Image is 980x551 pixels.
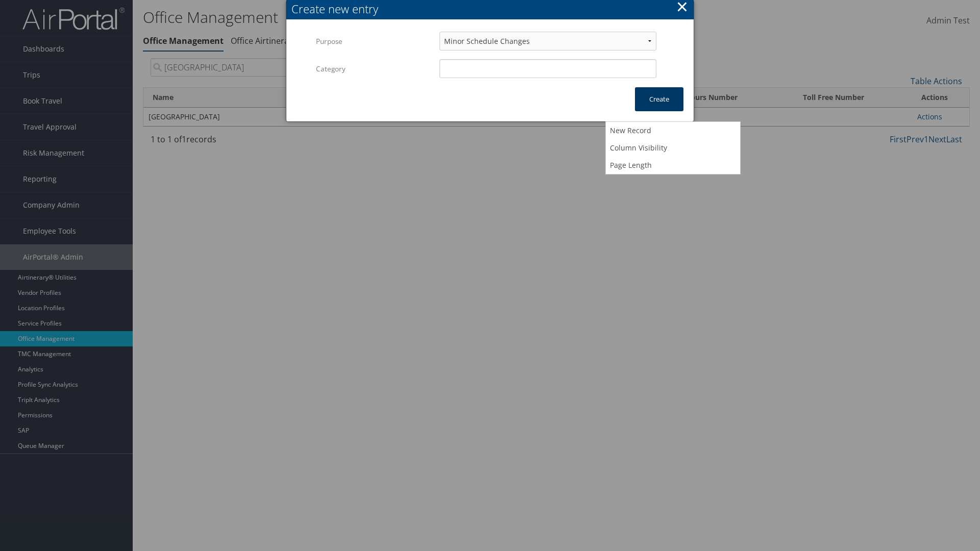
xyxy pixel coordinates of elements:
label: Purpose [316,32,432,51]
a: Page Length [606,157,740,174]
label: Category [316,59,432,79]
div: Create new entry [291,1,694,17]
a: New Record [606,122,740,139]
button: Create [635,87,683,111]
a: Column Visibility [606,139,740,157]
